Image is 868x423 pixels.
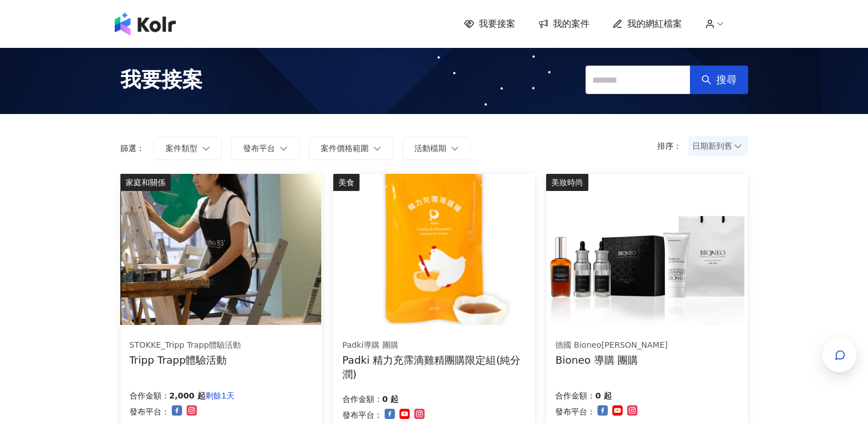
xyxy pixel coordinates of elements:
[716,74,737,86] span: 搜尋
[130,353,241,367] div: Tripp Trapp體驗活動
[555,340,668,351] div: 德國 Bioneo[PERSON_NAME]
[701,75,712,85] span: search
[205,389,235,402] p: 剩餘1天
[115,13,176,35] img: logo
[333,174,534,325] img: Padki 精力充霈滴雞精(團購限定組)
[165,144,197,153] span: 案件類型
[342,408,382,422] p: 發布平台：
[130,389,169,402] p: 合作金額：
[120,66,203,94] span: 我要接案
[464,18,515,30] a: 我要接案
[321,144,369,153] span: 案件價格範圍
[342,353,526,381] div: Padki 精力充霈滴雞精團購限定組(純分潤)
[546,174,747,325] img: 百妮保濕逆齡美白系列
[120,174,171,191] div: 家庭和關係
[402,137,471,160] button: 活動檔期
[690,66,748,94] button: 搜尋
[414,144,446,153] span: 活動檔期
[692,137,744,154] span: 日期新到舊
[546,174,588,191] div: 美妝時尚
[342,340,525,351] div: Padki導購 團購
[553,18,590,30] span: 我的案件
[595,389,612,402] p: 0 起
[120,144,144,153] p: 篩選：
[555,405,595,418] p: 發布平台：
[243,144,275,153] span: 發布平台
[538,18,590,30] a: 我的案件
[342,392,382,406] p: 合作金額：
[612,18,682,30] a: 我的網紅檔案
[154,137,222,160] button: 案件類型
[333,174,360,191] div: 美食
[555,353,668,367] div: Bioneo 導購 團購
[309,137,393,160] button: 案件價格範圍
[231,137,300,160] button: 發布平台
[120,174,321,325] img: 坐上tripp trapp、體驗專注繪畫創作
[479,18,515,30] span: 我要接案
[130,405,169,418] p: 發布平台：
[627,18,682,30] span: 我的網紅檔案
[657,141,688,151] p: 排序：
[169,389,205,402] p: 2,000 起
[130,340,241,351] div: STOKKE_Tripp Trapp體驗活動
[382,392,399,406] p: 0 起
[555,389,595,402] p: 合作金額：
